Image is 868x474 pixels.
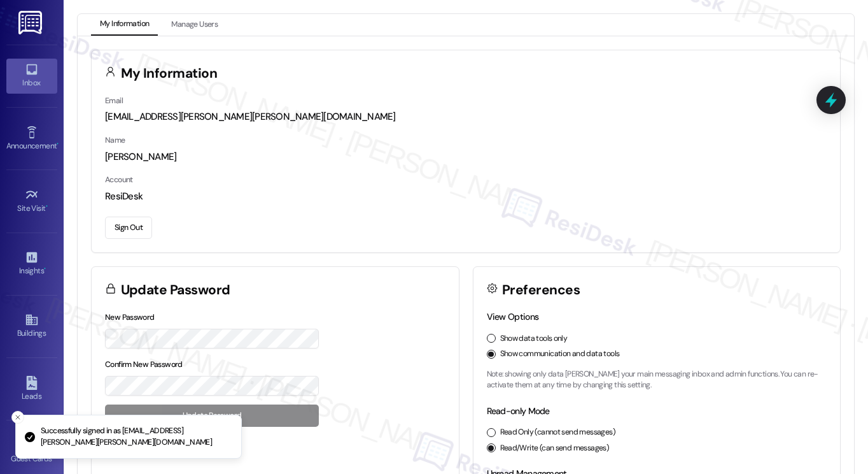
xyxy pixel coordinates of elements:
label: Email [105,96,123,106]
a: Leads [6,372,57,406]
label: Read Only (cannot send messages) [500,427,615,438]
button: Manage Users [162,14,227,36]
a: Guest Cards [6,434,57,469]
img: ResiDesk Logo [18,11,45,34]
span: • [57,140,59,148]
label: Account [105,175,133,185]
a: Inbox [6,59,57,93]
label: Confirm New Password [105,359,183,370]
label: Name [105,135,125,145]
label: Show communication and data tools [500,348,620,360]
a: Site Visit • [6,184,57,219]
p: Successfully signed in as [EMAIL_ADDRESS][PERSON_NAME][PERSON_NAME][DOMAIN_NAME] [41,426,231,448]
button: Close toast [11,411,24,424]
div: [EMAIL_ADDRESS][PERSON_NAME][PERSON_NAME][DOMAIN_NAME] [105,110,827,124]
h3: My Information [121,67,218,80]
a: Insights • [6,247,57,281]
button: Sign Out [105,217,152,239]
h3: Update Password [121,284,230,297]
div: [PERSON_NAME] [105,150,827,164]
a: Buildings [6,309,57,343]
h3: Preferences [502,284,580,297]
label: Show data tools only [500,333,568,345]
p: Note: showing only data [PERSON_NAME] your main messaging inbox and admin functions. You can re-a... [487,369,827,391]
span: • [46,202,48,211]
button: My Information [91,14,158,36]
label: New Password [105,312,155,322]
div: ResiDesk [105,190,827,203]
label: Read-only Mode [487,405,550,417]
label: Read/Write (can send messages) [500,443,610,454]
label: View Options [487,311,539,322]
span: • [44,264,46,273]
